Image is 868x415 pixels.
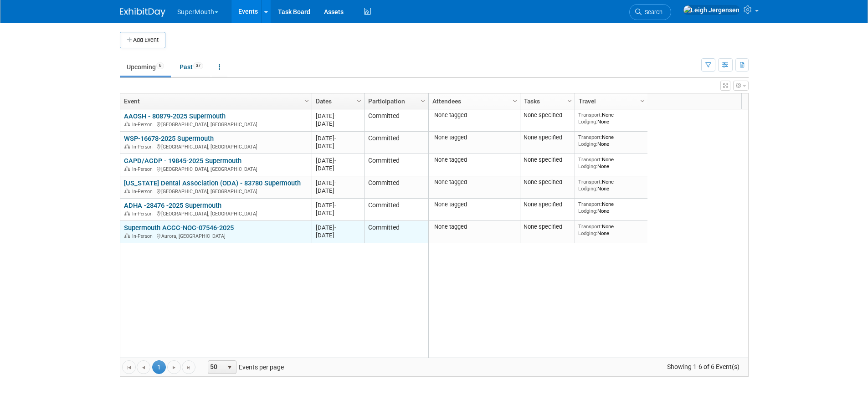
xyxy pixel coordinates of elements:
[578,112,602,118] span: Transport:
[316,134,360,142] div: [DATE]
[303,97,310,105] span: Column Settings
[364,154,428,176] td: Committed
[354,93,364,107] a: Column Settings
[364,221,428,243] td: Committed
[524,156,571,164] div: None specified
[524,112,571,119] div: None specified
[334,113,336,119] span: -
[132,233,155,239] span: In-Person
[120,58,171,76] a: Upcoming6
[316,120,360,128] div: [DATE]
[316,201,360,209] div: [DATE]
[132,144,155,150] span: In-Person
[120,8,165,17] img: ExhibitDay
[182,360,195,374] a: Go to the last page
[368,93,422,109] a: Participation
[316,224,360,231] div: [DATE]
[419,97,426,105] span: Column Settings
[316,164,360,172] div: [DATE]
[510,93,520,107] a: Column Settings
[316,142,360,150] div: [DATE]
[364,132,428,154] td: Committed
[364,199,428,221] td: Committed
[578,201,602,207] span: Transport:
[196,360,293,374] span: Events per page
[334,202,336,209] span: -
[173,58,210,76] a: Past37
[316,209,360,217] div: [DATE]
[122,360,136,374] a: Go to the first page
[432,223,516,231] div: None tagged
[124,122,130,126] img: In-Person Event
[334,179,336,186] span: -
[124,112,226,120] a: AAOSH - 80879-2025 Supermouth
[316,231,360,239] div: [DATE]
[578,179,602,185] span: Transport:
[124,210,308,217] div: [GEOGRAPHIC_DATA], [GEOGRAPHIC_DATA]
[578,201,644,214] div: None None
[578,230,597,236] span: Lodging:
[578,112,644,125] div: None None
[639,97,646,105] span: Column Settings
[124,165,308,173] div: [GEOGRAPHIC_DATA], [GEOGRAPHIC_DATA]
[140,364,147,371] span: Go to the previous page
[316,187,360,195] div: [DATE]
[124,189,130,193] img: In-Person Event
[167,360,181,374] a: Go to the next page
[578,185,597,192] span: Lodging:
[364,109,428,132] td: Committed
[432,112,516,119] div: None tagged
[432,156,516,164] div: None tagged
[132,122,155,128] span: In-Person
[511,97,519,105] span: Column Settings
[432,201,516,208] div: None tagged
[124,134,214,143] a: WSP-16678-2025 Supermouth
[566,97,573,105] span: Column Settings
[658,360,748,373] span: Showing 1-6 of 6 Event(s)
[578,208,597,214] span: Lodging:
[524,223,571,231] div: None specified
[124,143,308,150] div: [GEOGRAPHIC_DATA], [GEOGRAPHIC_DATA]
[578,223,602,230] span: Transport:
[683,5,740,15] img: Leigh Jergensen
[578,141,597,147] span: Lodging:
[316,93,358,109] a: Dates
[170,364,178,371] span: Go to the next page
[432,179,516,186] div: None tagged
[124,233,130,238] img: In-Person Event
[418,93,428,107] a: Column Settings
[578,179,644,192] div: None None
[578,134,644,147] div: None None
[208,361,224,374] span: 50
[524,179,571,186] div: None specified
[334,135,336,142] span: -
[120,32,165,48] button: Add Event
[152,360,166,374] span: 1
[364,176,428,199] td: Committed
[125,364,133,371] span: Go to the first page
[137,360,150,374] a: Go to the previous page
[124,179,301,187] a: [US_STATE] Dental Association (ODA) - 83780 Supermouth
[124,187,308,195] div: [GEOGRAPHIC_DATA], [GEOGRAPHIC_DATA]
[124,93,306,109] a: Event
[124,201,221,210] a: ADHA -28476 -2025 Supermouth
[637,93,647,107] a: Column Settings
[432,93,514,109] a: Attendees
[156,62,164,69] span: 6
[124,144,130,149] img: In-Person Event
[316,179,360,187] div: [DATE]
[316,157,360,164] div: [DATE]
[124,157,241,165] a: CAPD/ACDP - 19845-2025 Supermouth
[355,97,363,105] span: Column Settings
[124,224,234,232] a: Supermouth ACCC-NOC-07546-2025
[565,93,575,107] a: Column Settings
[642,9,663,15] span: Search
[578,156,602,163] span: Transport:
[432,134,516,141] div: None tagged
[578,134,602,140] span: Transport:
[124,166,130,171] img: In-Person Event
[579,93,642,109] a: Travel
[185,364,192,371] span: Go to the last page
[132,189,155,195] span: In-Person
[124,211,130,215] img: In-Person Event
